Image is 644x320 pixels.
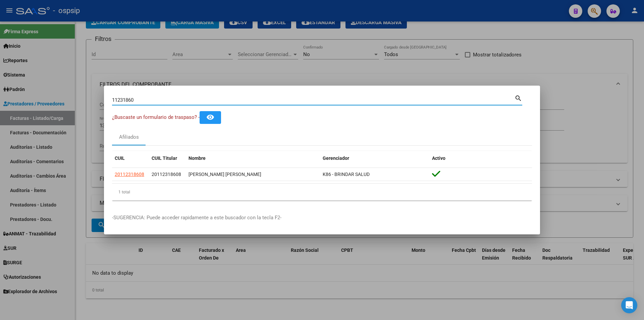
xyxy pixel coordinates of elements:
[323,172,370,177] span: K86 - BRINDAR SALUD
[189,155,206,161] span: Nombre
[320,151,429,166] datatable-header-cell: Gerenciador
[189,171,317,178] div: [PERSON_NAME] [PERSON_NAME]
[152,155,177,161] span: CUIL Titular
[323,155,349,161] span: Gerenciador
[112,214,532,222] p: -SUGERENCIA: Puede acceder rapidamente a este buscador con la tecla F2-
[186,151,320,166] datatable-header-cell: Nombre
[515,94,522,102] mat-icon: search
[429,151,532,166] datatable-header-cell: Activo
[206,113,214,121] mat-icon: remove_red_eye
[112,184,532,200] div: 1 total
[119,133,139,141] div: Afiliados
[149,151,186,166] datatable-header-cell: CUIL Titular
[112,151,149,166] datatable-header-cell: CUIL
[621,297,637,313] div: Open Intercom Messenger
[115,172,144,177] span: 20112318608
[112,114,200,120] span: ¿Buscaste un formulario de traspaso? -
[115,155,125,161] span: CUIL
[152,172,181,177] span: 20112318608
[432,155,445,161] span: Activo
